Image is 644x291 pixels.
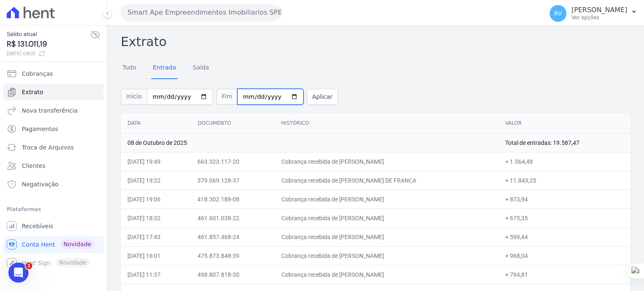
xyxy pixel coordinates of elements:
td: 461.601.038-22 [191,209,274,227]
a: Saída [191,57,211,79]
td: Cobrança recebida de [PERSON_NAME] [275,209,499,227]
span: Pagamentos [22,125,58,133]
td: + 794,81 [499,265,631,284]
a: Cobranças [3,65,104,82]
td: + 968,04 [499,246,631,265]
span: Conta Hent [22,240,55,249]
td: [DATE] 19:22 [121,171,191,190]
a: Negativação [3,176,104,193]
a: Troca de Arquivos [3,139,104,156]
td: [DATE] 11:37 [121,265,191,284]
span: 1 [26,263,32,269]
td: Cobrança recebida de [PERSON_NAME] [275,152,499,171]
th: Valor [499,113,631,134]
a: Entrada [151,57,178,79]
a: Nova transferência [3,102,104,119]
th: Histórico [275,113,499,134]
td: + 675,35 [499,209,631,227]
td: [DATE] 19:49 [121,152,191,171]
iframe: Intercom live chat [8,263,29,283]
td: + 1.564,48 [499,152,631,171]
span: Fim [216,89,237,105]
td: Total de entradas: 19.587,47 [499,133,631,152]
button: Smart Ape Empreendimentos Imobiliarios SPE LTDA [121,4,282,21]
span: Clientes [22,162,45,170]
nav: Sidebar [7,65,100,271]
span: [DATE] 08:01 [7,50,90,57]
a: Clientes [3,157,104,174]
a: Conta Hent Novidade [3,236,104,253]
span: Início [121,89,147,105]
td: + 11.843,25 [499,171,631,190]
td: + 599,44 [499,227,631,246]
span: Negativação [22,180,59,188]
td: [DATE] 19:06 [121,190,191,209]
td: 379.069.128-37 [191,171,274,190]
button: Aplicar [307,89,338,105]
span: Novidade [60,239,94,249]
td: [DATE] 16:01 [121,246,191,265]
td: + 873,94 [499,190,631,209]
button: RV [PERSON_NAME] Ver opções [543,2,644,25]
span: R$ 131.011,19 [7,39,90,50]
th: Documento [191,113,274,134]
span: Extrato [22,88,43,96]
td: Cobrança recebida de [PERSON_NAME] [275,190,499,209]
th: Data [121,113,191,134]
td: Cobrança recebida de [PERSON_NAME] [275,246,499,265]
td: Cobrança recebida de [PERSON_NAME] DE FRANCA [275,171,499,190]
td: 663.323.117-20 [191,152,274,171]
span: Nova transferência [22,106,78,115]
td: Cobrança recebida de [PERSON_NAME] [275,265,499,284]
div: Plataformas [7,204,100,214]
td: 461.857.468-24 [191,227,274,246]
span: RV [554,10,562,16]
td: Cobrança recebida de [PERSON_NAME] [275,227,499,246]
td: [DATE] 18:32 [121,209,191,227]
p: [PERSON_NAME] [571,6,627,14]
span: Saldo atual [7,30,90,39]
td: 498.807.818-30 [191,265,274,284]
p: Ver opções [571,14,627,21]
span: Troca de Arquivos [22,143,74,152]
a: Recebíveis [3,218,104,234]
a: Extrato [3,84,104,100]
span: Recebíveis [22,222,53,230]
td: 418.302.188-08 [191,190,274,209]
td: 475.873.848-39 [191,246,274,265]
h2: Extrato [121,32,631,51]
td: [DATE] 17:43 [121,227,191,246]
span: Cobranças [22,70,53,78]
a: Tudo [121,57,138,79]
a: Pagamentos [3,121,104,137]
td: 08 de Outubro de 2025 [121,133,499,152]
